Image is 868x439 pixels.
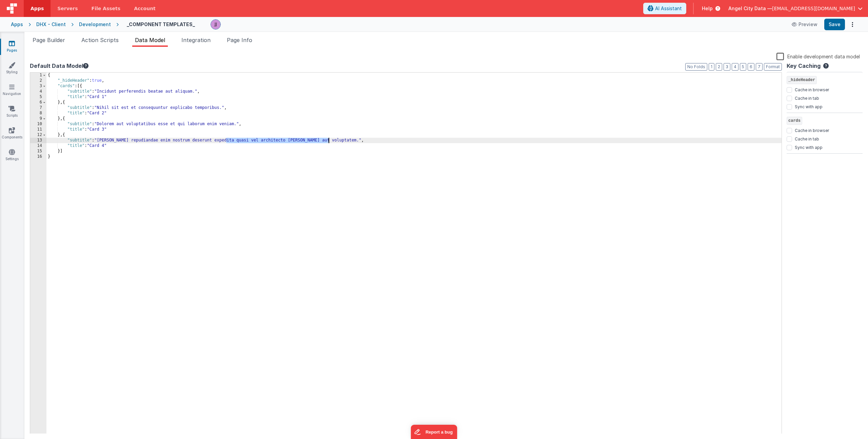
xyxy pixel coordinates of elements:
[728,5,863,12] button: Angel City Data — [EMAIL_ADDRESS][DOMAIN_NAME]
[764,63,782,71] button: Format
[795,86,829,93] label: Cache in browser
[211,20,220,29] img: a41cce6c0a0b39deac5cad64cb9bd16a
[795,144,823,150] label: Sync with app
[643,3,686,14] button: AI Assistant
[795,103,823,110] label: Sync with app
[30,105,46,111] div: 7
[30,111,46,116] div: 8
[81,37,119,43] span: Action Scripts
[11,21,23,28] div: Apps
[181,37,211,43] span: Integration
[30,127,46,132] div: 11
[36,21,66,28] div: DHX - Client
[685,63,707,71] button: No Folds
[740,63,746,71] button: 5
[728,5,772,12] span: Angel City Data —
[709,63,714,71] button: 1
[772,5,855,12] span: [EMAIL_ADDRESS][DOMAIN_NAME]
[732,63,738,71] button: 4
[848,20,857,29] button: Options
[724,63,730,71] button: 3
[135,37,165,43] span: Data Model
[756,63,763,71] button: 7
[57,5,78,12] span: Servers
[92,5,121,12] span: File Assets
[787,117,802,125] span: cards
[30,89,46,94] div: 4
[716,63,722,71] button: 2
[411,425,457,439] iframe: Marker.io feedback button
[30,73,46,78] div: 1
[30,100,46,105] div: 6
[795,127,829,133] label: Cache in browser
[30,121,46,127] div: 10
[795,94,819,101] label: Cache in tab
[748,63,754,71] button: 6
[795,135,819,142] label: Cache in tab
[33,37,65,43] span: Page Builder
[787,76,817,84] span: _hideHeader
[776,52,860,60] label: Enable development data model
[655,5,682,12] span: AI Assistant
[31,5,44,12] span: Apps
[824,19,845,30] button: Save
[30,138,46,143] div: 13
[127,22,195,27] h4: _COMPONENT TEMPLATES_
[30,62,88,70] button: Default Data Model
[227,37,252,43] span: Page Info
[79,21,111,28] div: Development
[30,94,46,100] div: 5
[30,83,46,89] div: 3
[30,149,46,154] div: 15
[788,19,822,30] button: Preview
[787,63,821,69] h4: Key Caching
[30,78,46,83] div: 2
[30,154,46,159] div: 16
[30,116,46,121] div: 9
[30,143,46,149] div: 14
[30,132,46,138] div: 12
[702,5,713,12] span: Help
